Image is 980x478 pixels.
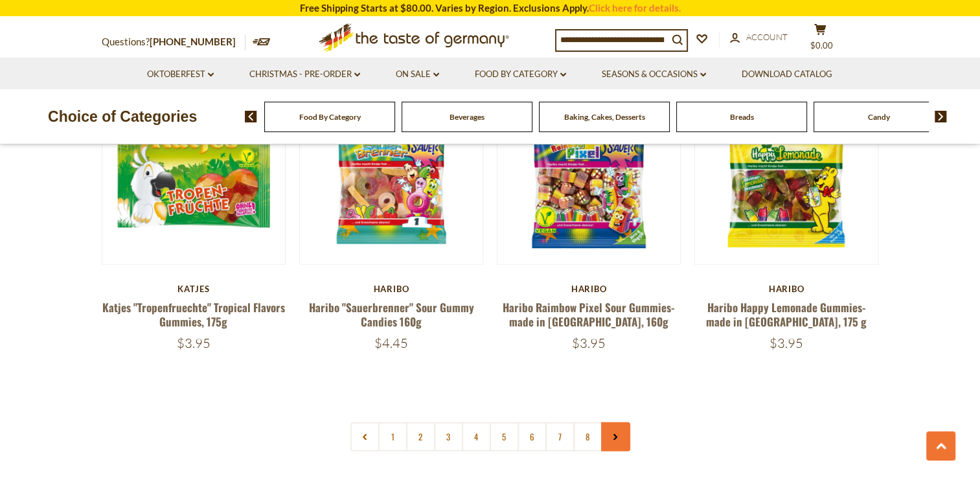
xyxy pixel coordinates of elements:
[299,112,361,122] a: Food By Category
[450,112,484,122] a: Beverages
[299,284,484,294] div: Haribo
[589,2,681,14] a: Click here for details.
[102,299,285,329] a: Katjes "Tropenfruechte" Tropical Flavors Gummies, 175g
[769,335,803,351] span: $3.95
[374,335,408,351] span: $4.45
[102,284,286,294] div: Katjes
[102,34,245,51] p: Questions?
[497,284,681,294] div: Haribo
[406,422,435,451] a: 2
[249,67,360,82] a: Christmas - PRE-ORDER
[572,335,606,351] span: $3.95
[147,67,214,82] a: Oktoberfest
[730,30,788,45] a: Account
[573,422,602,451] a: 8
[497,81,681,264] img: Haribo Raimbow Pixel Sour Gummies- made in Germany, 160g
[810,40,833,51] span: $0.00
[475,67,566,82] a: Food By Category
[490,422,519,451] a: 5
[801,23,840,56] button: $0.00
[434,422,463,451] a: 3
[300,81,483,264] img: Haribo "Sauerbrenner" Sour Gummy Candies 160g
[150,36,236,47] a: [PHONE_NUMBER]
[177,335,211,351] span: $3.95
[935,111,947,122] img: next arrow
[462,422,491,451] a: 4
[308,299,473,329] a: Haribo "Sauerbrenner" Sour Gummy Candies 160g
[545,422,575,451] a: 7
[694,284,879,294] div: Haribo
[746,32,788,42] span: Account
[730,112,754,122] a: Breads
[396,67,439,82] a: On Sale
[378,422,407,451] a: 1
[695,81,878,264] img: Haribo Happy Lemonade Gummies- made in Germany, 175 g
[742,67,832,82] a: Download Catalog
[868,112,890,122] a: Candy
[602,67,706,82] a: Seasons & Occasions
[245,111,257,122] img: previous arrow
[518,422,547,451] a: 6
[102,81,286,264] img: Katjes "Tropenfruechte" Tropical Flavors Gummies, 175g
[564,112,645,122] a: Baking, Cakes, Desserts
[706,299,867,329] a: Haribo Happy Lemonade Gummies- made in [GEOGRAPHIC_DATA], 175 g
[503,299,675,329] a: Haribo Raimbow Pixel Sour Gummies- made in [GEOGRAPHIC_DATA], 160g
